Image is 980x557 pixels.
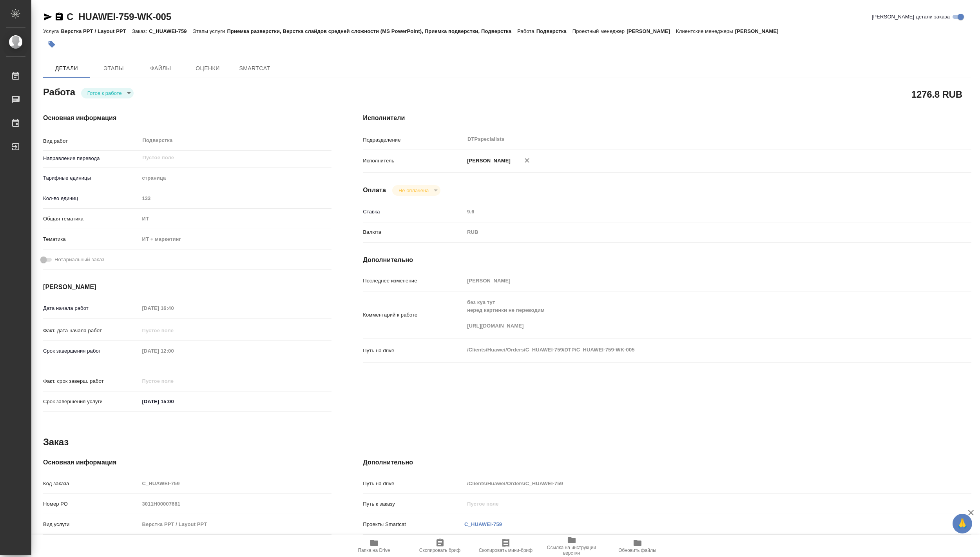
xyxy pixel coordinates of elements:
p: Направление перевода [43,155,139,162]
input: Пустое поле [464,206,920,217]
p: Вид работ [43,137,139,145]
button: Папка на Drive [341,535,407,557]
span: SmartCat [236,64,274,73]
p: Комментарий к работе [363,311,464,319]
div: страница [139,171,331,185]
h2: 1276.8 RUB [911,87,962,101]
h4: Основная информация [43,458,331,467]
p: Дата начала работ [43,304,139,312]
input: ✎ Введи что-нибудь [139,396,208,407]
p: Подверстка [536,28,572,34]
input: Пустое поле [139,478,331,489]
input: Пустое поле [464,498,920,510]
p: Исполнитель [363,157,464,165]
p: Код заказа [43,480,139,488]
p: [PERSON_NAME] [464,157,511,165]
p: Путь на drive [363,480,464,488]
div: ИТ + маркетинг [139,233,331,246]
input: Пустое поле [139,325,208,336]
span: Скопировать мини-бриф [479,548,533,553]
p: Валюта [363,228,464,236]
p: Вид услуги [43,521,139,528]
button: Удалить исполнителя [518,152,536,169]
p: Последнее изменение [363,277,464,285]
p: [PERSON_NAME] [735,28,784,34]
button: Скопировать бриф [407,535,473,557]
h4: Дополнительно [363,255,971,265]
span: Этапы [95,64,132,73]
span: Файлы [142,64,179,73]
p: Путь к заказу [363,500,464,508]
h4: Дополнительно [363,458,971,467]
input: Пустое поле [139,193,331,204]
p: Номер РО [43,500,139,508]
h2: Работа [43,84,75,98]
p: Приемка разверстки, Верстка слайдов средней сложности (MS PowerPoint), Приемка подверстки, Подвер... [227,28,517,34]
button: Добавить тэг [43,36,60,53]
h4: Исполнители [363,113,971,123]
span: Ссылка на инструкции верстки [543,545,600,556]
p: Проектный менеджер [572,28,627,34]
p: [PERSON_NAME] [627,28,676,34]
input: Пустое поле [139,375,208,387]
a: C_HUAWEI-759-WK-005 [67,11,171,22]
p: Проекты Smartcat [363,521,464,528]
p: Путь на drive [363,347,464,355]
span: [PERSON_NAME] детали заказа [872,13,950,21]
p: Общая тематика [43,215,139,223]
button: Скопировать мини-бриф [473,535,539,557]
p: Срок завершения услуги [43,398,139,406]
p: Подразделение [363,136,464,144]
h4: Основная информация [43,113,331,123]
p: Факт. дата начала работ [43,327,139,335]
p: Факт. срок заверш. работ [43,377,139,385]
h4: Оплата [363,186,386,195]
textarea: /Clients/Huawei/Orders/C_HUAWEI-759/DTP/C_HUAWEI-759-WK-005 [464,343,920,357]
span: Обновить файлы [618,548,656,553]
span: Папка на Drive [358,548,390,553]
button: Ссылка на инструкции верстки [539,535,605,557]
p: Тематика [43,235,139,243]
button: Скопировать ссылку для ЯМессенджера [43,12,53,22]
input: Пустое поле [139,519,331,530]
p: C_HUAWEI-759 [149,28,192,34]
input: Пустое поле [464,478,920,489]
p: Срок завершения работ [43,347,139,355]
p: Тарифные единицы [43,174,139,182]
p: Работа [517,28,536,34]
p: Кол-во единиц [43,195,139,202]
p: Этапы услуги [193,28,227,34]
span: Скопировать бриф [419,548,460,553]
span: Оценки [189,64,226,73]
button: Готов к работе [85,90,124,96]
input: Пустое поле [139,345,208,357]
button: 🙏 [953,514,972,533]
textarea: без куа тут неред картинки не переводим [URL][DOMAIN_NAME] [464,296,920,333]
div: RUB [464,226,920,239]
span: Нотариальный заказ [54,256,104,264]
input: Пустое поле [139,498,331,510]
h2: Заказ [43,436,69,448]
p: Заказ: [132,28,149,34]
span: 🙏 [956,515,969,532]
div: Готов к работе [392,185,440,196]
input: Пустое поле [141,153,313,162]
h4: [PERSON_NAME] [43,282,331,292]
p: Услуга [43,28,61,34]
div: Готов к работе [81,88,134,98]
button: Не оплачена [396,187,431,194]
span: Детали [48,64,85,73]
p: Ставка [363,208,464,216]
p: Верстка PPT / Layout PPT [61,28,132,34]
p: Клиентские менеджеры [676,28,735,34]
a: C_HUAWEI-759 [464,521,502,527]
input: Пустое поле [464,275,920,286]
button: Обновить файлы [605,535,670,557]
input: Пустое поле [139,302,208,314]
div: ИТ [139,212,331,226]
button: Скопировать ссылку [54,12,64,22]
